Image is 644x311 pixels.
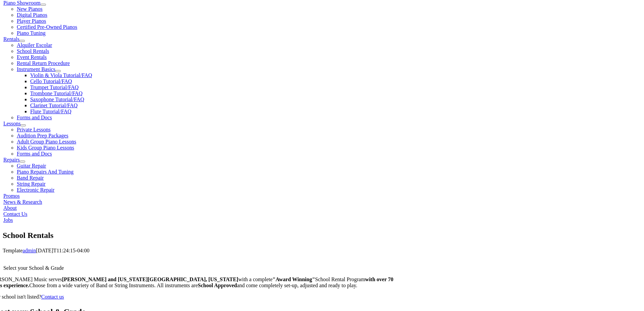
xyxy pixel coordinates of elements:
button: Open submenu of Piano Showroom [41,4,46,6]
a: Promos [3,193,20,199]
button: Open submenu of Lessons [20,124,26,126]
span: [DATE]T11:24:15-04:00 [36,248,89,253]
a: Rentals [3,36,19,42]
a: Saxophone Tutorial/FAQ [30,97,84,102]
a: Alquiler Escolar [17,42,52,48]
a: Clarinet Tutorial/FAQ [30,103,78,108]
a: Flute Tutorial/FAQ [30,109,71,114]
strong: School Approved [198,283,237,288]
a: Contact Us [3,211,28,217]
a: Lessons [3,121,21,126]
a: Certified Pre-Owned Pianos [17,24,77,30]
a: Forms and Docs [17,151,52,157]
a: News & Research [3,199,42,205]
button: Open submenu of Instrument Basics [55,70,61,72]
a: Event Rentals [17,54,47,60]
a: Private Lessons [17,127,51,132]
a: Electronic Repair [17,187,54,193]
a: Player Pianos [17,18,46,24]
strong: "Award Winning" [273,276,315,282]
a: Guitar Repair [17,163,46,169]
a: School Rentals [17,48,49,54]
section: Page Title Bar [3,230,641,241]
a: Trumpet Tutorial/FAQ [30,84,78,90]
a: Audition Prep Packages [17,133,68,138]
a: Rental Return Procedure [17,60,70,66]
a: admin [22,248,36,253]
li: Select your School & Grade [3,265,398,271]
span: Template [3,248,22,253]
a: String Repair [17,181,46,187]
a: About [3,205,17,211]
a: Cello Tutorial/FAQ [30,78,72,84]
button: Open submenu of Rentals [19,40,25,42]
button: Open submenu of Repairs [20,161,25,163]
a: Instrument Basics [17,66,55,72]
a: Contact us [41,294,64,300]
a: Piano Tuning [17,30,46,36]
a: Band Repair [17,175,44,181]
strong: [PERSON_NAME] and [US_STATE][GEOGRAPHIC_DATA], [US_STATE] [62,276,238,282]
a: Piano Repairs And Tuning [17,169,73,175]
a: Digital Pianos [17,12,47,18]
a: Kids Group Piano Lessons [17,145,74,150]
a: Trombone Tutorial/FAQ [30,90,83,96]
a: Violin & Viola Tutorial/FAQ [30,72,92,78]
a: Repairs [3,157,20,163]
a: Forms and Docs [17,115,52,120]
a: New Pianos [17,6,43,12]
a: Jobs [3,217,13,223]
h1: School Rentals [3,230,641,241]
a: Adult Group Piano Lessons [17,139,76,144]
